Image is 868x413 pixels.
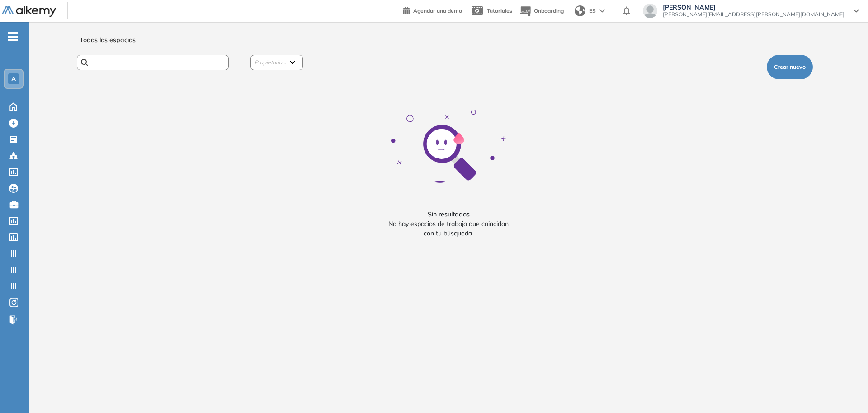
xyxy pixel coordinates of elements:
[599,9,605,13] img: arrow
[575,5,585,16] img: world
[823,370,868,413] div: Widget de chat
[403,5,462,15] a: Agendar una demo
[487,7,512,14] span: Tutoriales
[385,210,512,219] p: Sin resultados
[534,7,564,14] span: Onboarding
[11,75,16,82] span: A
[8,36,18,38] i: -
[589,7,596,15] span: ES
[255,59,286,66] span: Propietario...
[2,6,56,17] img: Logo
[767,55,813,79] button: Crear nuevo
[413,7,462,14] span: Agendar una demo
[80,36,136,44] h1: Todos los espacios
[385,219,512,238] p: No hay espacios de trabajo que coincidan con tu búsqueda.
[519,1,564,21] button: Onboarding
[663,4,844,11] span: [PERSON_NAME]
[663,11,844,18] span: [PERSON_NAME][EMAIL_ADDRESS][PERSON_NAME][DOMAIN_NAME]
[823,370,868,413] iframe: Chat Widget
